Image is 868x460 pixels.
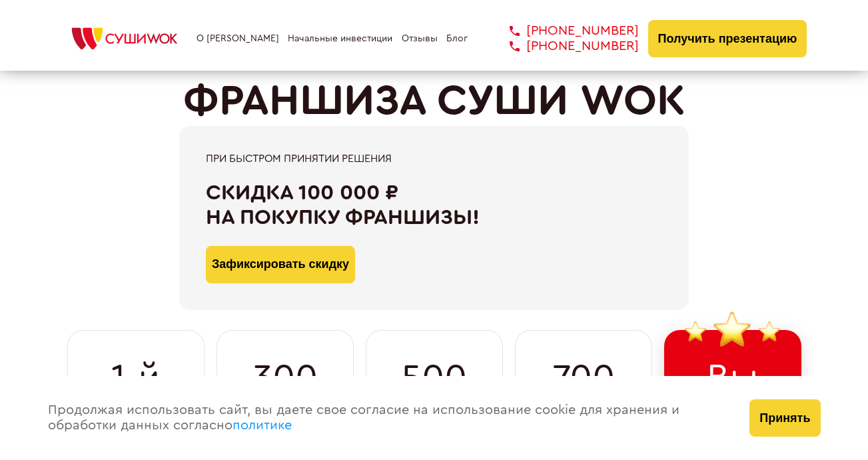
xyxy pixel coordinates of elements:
a: Отзывы [402,33,438,44]
span: Вы [707,357,759,399]
span: 700 [552,357,615,400]
div: При быстром принятии решения [206,153,662,165]
div: Скидка 100 000 ₽ на покупку франшизы! [206,181,662,230]
span: 300 [252,357,318,400]
a: [PHONE_NUMBER] [490,23,639,39]
a: [PHONE_NUMBER] [490,39,639,54]
a: Блог [446,33,468,44]
span: 500 [401,357,467,400]
button: Зафиксировать скидку [206,246,355,283]
a: О [PERSON_NAME] [197,33,279,44]
button: Принять [749,399,820,437]
span: 1-й [111,357,160,400]
img: СУШИWOK [61,24,188,53]
h1: ФРАНШИЗА СУШИ WOK [183,77,685,126]
div: Продолжая использовать сайт, вы даете свое согласие на использование cookie для хранения и обрабо... [35,376,737,460]
a: Начальные инвестиции [288,33,392,44]
a: политике [232,419,292,432]
button: Получить презентацию [648,20,807,57]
